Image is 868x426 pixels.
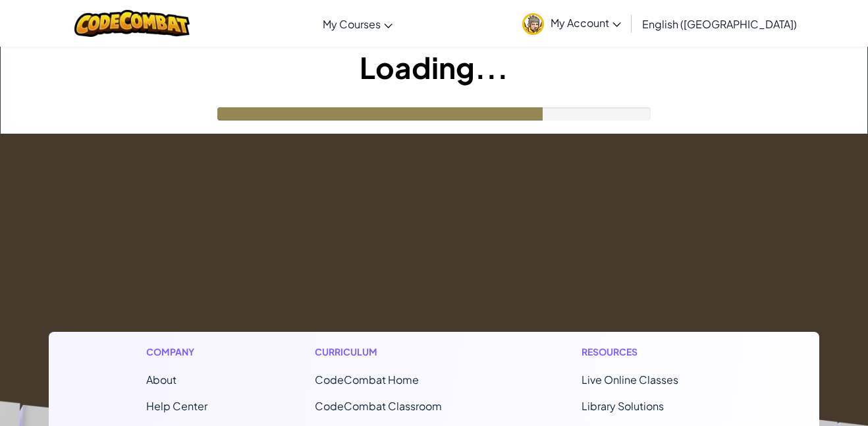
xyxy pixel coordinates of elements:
a: Library Solutions [582,399,664,413]
a: CodeCombat Classroom [315,399,442,413]
a: My Courses [316,6,399,41]
a: My Account [516,3,628,44]
img: avatar [522,13,544,35]
a: Help Center [146,399,207,413]
span: My Courses [323,17,381,31]
a: About [146,373,176,386]
a: English ([GEOGRAPHIC_DATA]) [636,6,803,41]
span: English ([GEOGRAPHIC_DATA]) [642,17,797,31]
img: CodeCombat logo [74,10,190,37]
a: Live Online Classes [582,373,678,386]
h1: Curriculum [315,345,474,359]
h1: Resources [582,345,722,359]
h1: Company [146,345,207,359]
span: CodeCombat Home [315,373,419,386]
h1: Loading... [1,47,867,88]
span: My Account [551,16,621,30]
